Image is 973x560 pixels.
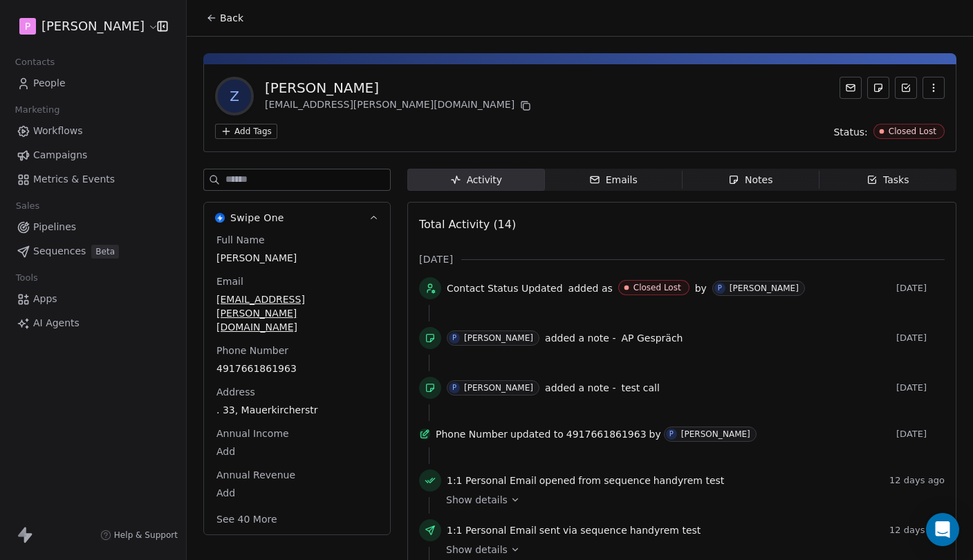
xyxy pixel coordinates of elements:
[216,292,378,334] span: [EMAIL_ADDRESS][PERSON_NAME][DOMAIN_NAME]
[896,333,945,344] span: [DATE]
[566,427,647,441] span: 4917661861963
[896,429,945,440] span: [DATE]
[896,382,945,393] span: [DATE]
[446,493,508,507] span: Show details
[867,173,909,187] div: Tasks
[621,382,659,393] span: test call
[446,493,935,507] a: Show details
[33,292,57,306] span: Apps
[630,523,701,537] span: handyrem test
[214,385,258,399] span: Address
[10,196,46,216] span: Sales
[11,312,175,335] a: AI Agents
[926,513,959,546] div: Open Intercom Messenger
[446,543,508,557] span: Show details
[718,283,722,294] div: P
[578,474,651,487] span: from sequence
[215,213,225,223] img: Swipe One
[33,172,115,187] span: Metrics & Events
[10,268,44,288] span: Tools
[215,124,277,139] button: Add Tags
[695,281,707,295] span: by
[9,52,61,73] span: Contacts
[11,240,175,263] a: SequencesBeta
[33,76,66,91] span: People
[589,173,638,187] div: Emails
[17,15,147,38] button: P[PERSON_NAME]
[621,380,659,396] a: test call
[436,427,508,441] span: Phone Number
[91,245,119,259] span: Beta
[100,530,178,541] a: Help & Support
[464,333,533,343] div: [PERSON_NAME]
[41,17,145,35] span: [PERSON_NAME]
[230,211,284,225] span: Swipe One
[220,11,243,25] span: Back
[204,233,390,534] div: Swipe OneSwipe One
[216,362,378,375] span: 4917661861963
[446,543,935,557] a: Show details
[198,6,252,30] button: Back
[216,486,378,500] span: Add
[889,525,945,536] span: 12 days ago
[11,168,175,191] a: Metrics & Events
[33,148,87,162] span: Campaigns
[33,220,76,234] span: Pipelines
[833,125,867,139] span: Status:
[633,283,681,292] div: Closed Lost
[568,281,613,295] span: added as
[216,251,378,265] span: [PERSON_NAME]
[447,281,563,295] span: Contact Status Updated
[452,333,456,344] div: P
[539,523,560,537] span: sent
[728,173,772,187] div: Notes
[510,427,564,441] span: updated to
[896,283,945,294] span: [DATE]
[563,523,627,537] span: via sequence
[114,530,178,541] span: Help & Support
[265,97,534,114] div: [EMAIL_ADDRESS][PERSON_NAME][DOMAIN_NAME]
[889,127,936,136] div: Closed Lost
[208,507,286,532] button: See 40 More
[11,288,175,310] a: Apps
[649,427,661,441] span: by
[11,72,175,95] a: People
[9,100,66,120] span: Marketing
[11,144,175,167] a: Campaigns
[214,233,268,247] span: Full Name
[214,427,292,440] span: Annual Income
[33,316,80,330] span: AI Agents
[11,216,175,239] a: Pipelines
[419,252,453,266] span: [DATE]
[265,78,534,97] div: [PERSON_NAME]
[33,124,83,138] span: Workflows
[419,218,516,231] span: Total Activity (14)
[545,331,615,345] span: added a note -
[204,203,390,233] button: Swipe OneSwipe One
[11,120,175,142] a: Workflows
[621,333,683,344] span: AP Gespräch
[214,274,246,288] span: Email
[681,429,750,439] div: [PERSON_NAME]
[33,244,86,259] span: Sequences
[25,19,30,33] span: P
[545,381,615,395] span: added a note -
[669,429,674,440] div: P
[218,80,251,113] span: Z
[452,382,456,393] div: P
[621,330,683,346] a: AP Gespräch
[889,475,945,486] span: 12 days ago
[447,523,537,537] span: 1:1 Personal Email
[214,468,298,482] span: Annual Revenue
[539,474,575,487] span: opened
[214,344,291,357] span: Phone Number
[447,474,537,487] span: 1:1 Personal Email
[216,403,378,417] span: . 33, Mauerkircherstr
[654,474,725,487] span: handyrem test
[730,283,799,293] div: [PERSON_NAME]
[216,445,378,458] span: Add
[464,383,533,393] div: [PERSON_NAME]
